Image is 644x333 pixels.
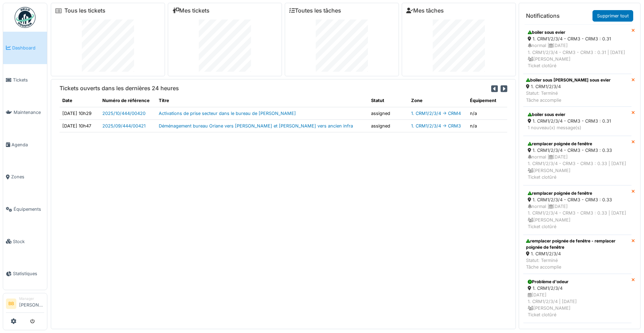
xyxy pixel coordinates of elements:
li: BB [6,299,16,309]
td: [DATE] 10h47 [60,119,100,132]
a: boiler sous evier 1. CRM1/2/3/4 - CRM3 - CRM3 : 0.31 normal |[DATE]1. CRM1/2/3/4 - CRM3 - CRM3 : ... [523,24,631,74]
th: Équipement [467,94,507,107]
div: Problème d'odeur [528,279,627,285]
th: Date [60,94,100,107]
a: Activations de prise secteur dans le bureau de [PERSON_NAME] [159,111,296,116]
h6: Notifications [526,13,560,19]
li: [PERSON_NAME] [19,296,44,311]
a: Déménagement bureau Oriane vers [PERSON_NAME] et [PERSON_NAME] vers ancien infra [159,123,353,129]
div: remplacer poignée de fenêtre [528,190,627,196]
h6: Tickets ouverts dans les dernières 24 heures [60,85,179,92]
div: 1. CRM1/2/3/4 - CRM3 - CRM3 : 0.33 [528,147,627,154]
td: assigned [368,119,408,132]
div: normal | [DATE] 1. CRM1/2/3/4 - CRM3 - CRM3 : 0.33 | [DATE] [PERSON_NAME] Ticket clotûré [528,154,627,180]
a: Équipements [3,193,47,225]
a: remplacer poignée de fenêtre 1. CRM1/2/3/4 - CRM3 - CRM3 : 0.33 normal |[DATE]1. CRM1/2/3/4 - CRM... [523,136,631,185]
a: remplacer poignée de fenêtre 1. CRM1/2/3/4 - CRM3 - CRM3 : 0.33 normal |[DATE]1. CRM1/2/3/4 - CRM... [523,185,631,235]
div: Statut: Terminé Tâche accomplie [526,257,629,270]
a: Zones [3,161,47,193]
th: Numéro de référence [100,94,156,107]
div: 1. CRM1/2/3/4 - CRM3 - CRM3 : 0.31 [528,118,627,124]
div: 1. CRM1/2/3/4 [526,250,629,257]
a: Maintenance [3,96,47,129]
div: Statut: Terminé Tâche accomplie [526,90,611,103]
a: Toutes les tâches [289,7,341,14]
th: Statut [368,94,408,107]
div: 1. CRM1/2/3/4 [526,83,611,90]
div: boiler sous evier [528,111,627,118]
div: remplacer poignée de fenêtre [528,141,627,147]
td: assigned [368,107,408,119]
div: 1. CRM1/2/3/4 - CRM3 - CRM3 : 0.31 [528,36,627,42]
td: n/a [467,119,507,132]
span: Agenda [11,141,44,148]
a: Supprimer tout [592,10,633,22]
div: normal | [DATE] 1. CRM1/2/3/4 - CRM3 - CRM3 : 0.33 | [DATE] [PERSON_NAME] Ticket clotûré [528,203,627,230]
span: Maintenance [14,109,44,116]
div: boiler sous evier [528,29,627,36]
a: remplacer poignée de fenêtre - remplacer poignée de fenêtre 1. CRM1/2/3/4 Statut: TerminéTâche ac... [523,235,631,274]
a: Stock [3,225,47,258]
div: boiler sous [PERSON_NAME] sous evier [526,77,611,83]
div: 1. CRM1/2/3/4 [528,285,627,292]
a: Mes tickets [172,7,210,14]
a: Mes tâches [406,7,444,14]
a: boiler sous [PERSON_NAME] sous evier 1. CRM1/2/3/4 Statut: TerminéTâche accomplie [523,74,631,107]
span: Zones [11,173,44,180]
th: Titre [156,94,369,107]
a: Problème d'odeur 1. CRM1/2/3/4 [DATE]1. CRM1/2/3/4 | [DATE] [PERSON_NAME]Ticket clotûré [523,274,631,323]
td: [DATE] 10h29 [60,107,100,119]
a: 2025/09/444/00421 [102,123,146,129]
img: Badge_color-CXgf-gQk.svg [15,7,36,28]
div: normal | [DATE] 1. CRM1/2/3/4 - CRM3 - CRM3 : 0.31 | [DATE] [PERSON_NAME] Ticket clotûré [528,42,627,69]
div: 1 nouveau(x) message(s) [528,124,627,131]
a: Tous les tickets [64,7,105,14]
th: Zone [408,94,467,107]
a: 1. CRM1/2/3/4 -> CRM4 [411,111,461,116]
span: Stock [13,238,44,245]
a: Agenda [3,129,47,161]
div: Manager [19,296,44,301]
span: Dashboard [12,45,44,51]
span: Équipements [14,206,44,212]
a: boiler sous evier 1. CRM1/2/3/4 - CRM3 - CRM3 : 0.31 1 nouveau(x) message(s) [523,107,631,136]
div: 1. CRM1/2/3/4 - CRM3 - CRM3 : 0.33 [528,196,627,203]
td: n/a [467,107,507,119]
span: Tickets [13,77,44,83]
a: Statistiques [3,258,47,290]
a: Tickets [3,64,47,96]
a: 2025/10/444/00420 [102,111,146,116]
a: Dashboard [3,32,47,64]
a: 1. CRM1/2/3/4 -> CRM3 [411,123,461,129]
div: [DATE] 1. CRM1/2/3/4 | [DATE] [PERSON_NAME] Ticket clotûré [528,292,627,318]
div: remplacer poignée de fenêtre - remplacer poignée de fenêtre [526,238,629,250]
a: BB Manager[PERSON_NAME] [6,296,44,313]
span: Statistiques [13,270,44,277]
